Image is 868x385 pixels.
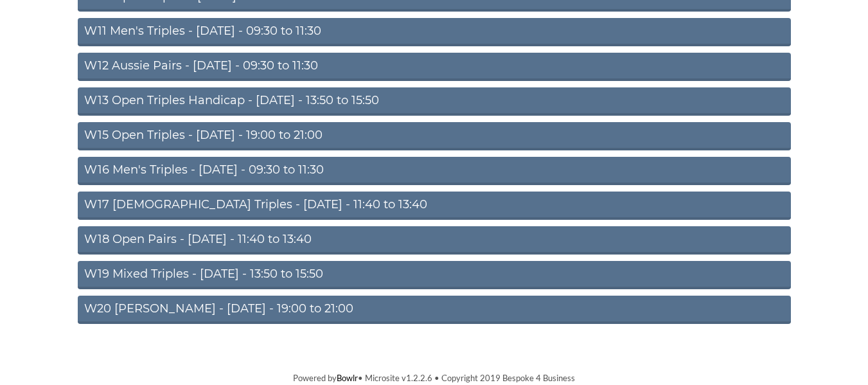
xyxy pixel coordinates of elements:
[78,122,791,150] a: W15 Open Triples - [DATE] - 19:00 to 21:00
[293,373,575,383] span: Powered by • Microsite v1.2.2.6 • Copyright 2019 Bespoke 4 Business
[78,261,791,289] a: W19 Mixed Triples - [DATE] - 13:50 to 15:50
[78,53,791,81] a: W12 Aussie Pairs - [DATE] - 09:30 to 11:30
[78,157,791,185] a: W16 Men's Triples - [DATE] - 09:30 to 11:30
[337,373,358,383] a: Bowlr
[78,296,791,324] a: W20 [PERSON_NAME] - [DATE] - 19:00 to 21:00
[78,18,791,46] a: W11 Men's Triples - [DATE] - 09:30 to 11:30
[78,226,791,255] a: W18 Open Pairs - [DATE] - 11:40 to 13:40
[78,192,791,220] a: W17 [DEMOGRAPHIC_DATA] Triples - [DATE] - 11:40 to 13:40
[78,87,791,116] a: W13 Open Triples Handicap - [DATE] - 13:50 to 15:50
